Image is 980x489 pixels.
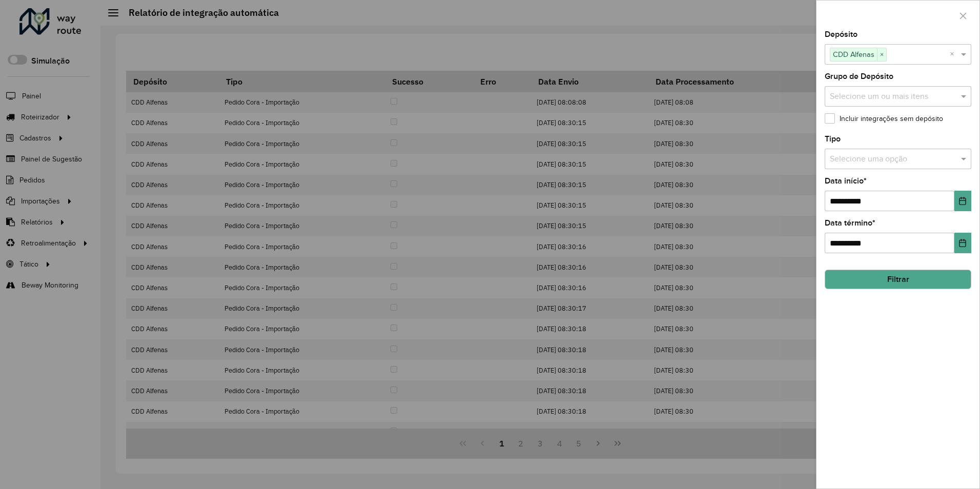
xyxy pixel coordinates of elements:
[825,28,857,40] label: Depósito
[950,48,958,60] span: Clear all
[954,191,971,211] button: Choose Date
[825,113,943,124] label: Incluir integrações sem depósito
[825,270,971,289] button: Filtrar
[825,175,867,187] label: Data início
[954,233,971,253] button: Choose Date
[825,133,841,145] label: Tipo
[825,70,893,83] label: Grupo de Depósito
[830,48,877,60] span: CDD Alfenas
[877,49,886,61] span: ×
[825,217,875,229] label: Data término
